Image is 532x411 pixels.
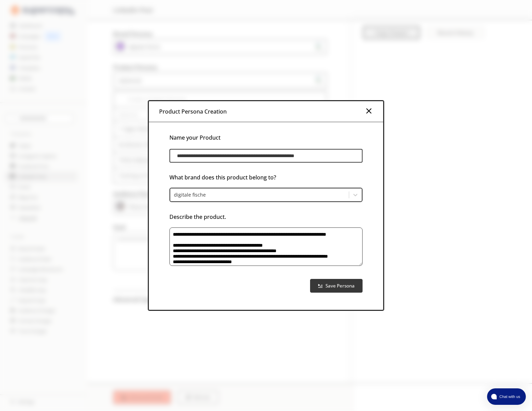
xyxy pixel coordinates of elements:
[365,107,373,115] img: Close
[169,132,362,143] h3: Name your Product
[497,394,522,399] span: Chat with us
[169,149,362,163] input: product-persona-input-input
[169,227,362,266] textarea: product-persona-input-textarea
[310,279,363,293] button: Save Persona
[365,107,373,116] button: Close
[326,283,355,289] b: Save Persona
[169,172,362,183] h3: What brand does this product belong to?
[487,388,526,405] button: atlas-launcher
[159,106,227,117] h3: Product Persona Creation
[169,212,362,222] h3: Describe the product.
